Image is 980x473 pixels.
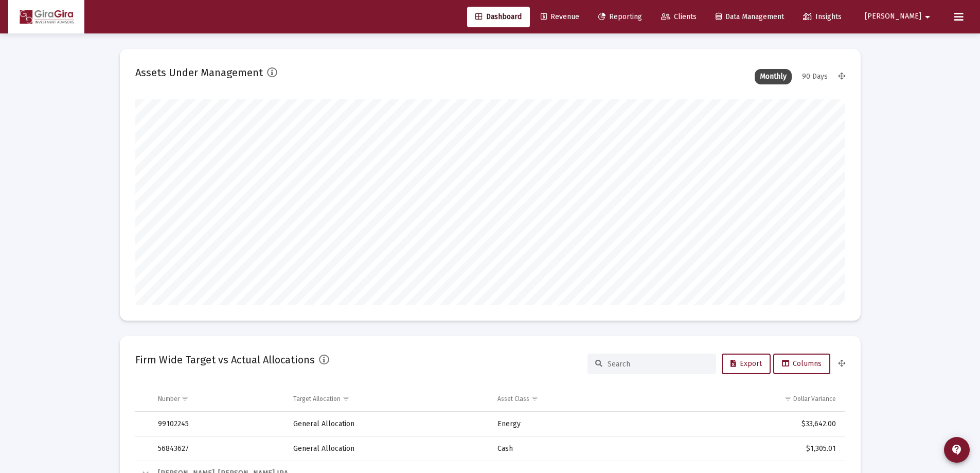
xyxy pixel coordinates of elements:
[784,395,792,402] span: Show filter options for column 'Dollar Variance'
[865,12,921,21] span: [PERSON_NAME]
[151,412,287,436] td: 99102245
[490,387,649,411] td: Column Asset Class
[608,360,708,369] input: Search
[782,359,822,368] span: Columns
[541,12,579,21] span: Revenue
[16,7,77,27] img: Dashboard
[653,7,705,27] a: Clients
[590,7,650,27] a: Reporting
[490,412,649,436] td: Energy
[532,7,587,27] a: Revenue
[656,419,835,429] div: $33,642.00
[531,395,539,402] span: Show filter options for column 'Asset Class'
[286,436,490,461] td: General Allocation
[490,436,649,461] td: Cash
[158,395,180,403] div: Number
[135,64,263,81] h2: Assets Under Management
[286,412,490,436] td: General Allocation
[598,12,642,21] span: Reporting
[803,12,842,21] span: Insights
[661,12,697,21] span: Clients
[497,395,529,403] div: Asset Class
[773,354,830,374] button: Columns
[181,395,189,402] span: Show filter options for column 'Number'
[716,12,784,21] span: Data Management
[656,444,835,454] div: $1,305.01
[649,387,845,411] td: Column Dollar Variance
[852,6,946,27] button: [PERSON_NAME]
[286,387,490,411] td: Column Target Allocation
[467,7,530,27] a: Dashboard
[797,69,833,84] div: 90 Days
[135,352,315,368] h2: Firm Wide Target vs Actual Allocations
[951,444,963,456] mat-icon: contact_support
[475,12,522,21] span: Dashboard
[730,359,762,368] span: Export
[795,7,850,27] a: Insights
[707,7,792,27] a: Data Management
[755,69,792,84] div: Monthly
[793,395,836,403] div: Dollar Variance
[342,395,350,402] span: Show filter options for column 'Target Allocation'
[921,7,934,27] mat-icon: arrow_drop_down
[722,354,771,374] button: Export
[151,436,287,461] td: 56843627
[293,395,341,403] div: Target Allocation
[151,387,287,411] td: Column Number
